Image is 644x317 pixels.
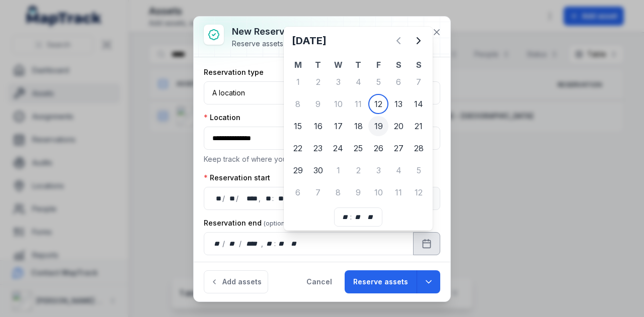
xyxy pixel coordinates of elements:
div: Sunday 7 September 2025 [409,72,429,92]
div: am/pm, [365,212,376,222]
div: 30 [308,160,328,180]
div: Thursday 2 October 2025 [348,160,368,180]
div: Sunday 5 October 2025 [409,160,429,180]
div: Friday 19 September 2025 [368,116,388,136]
div: Wednesday 1 October 2025 [328,160,348,180]
div: / [239,239,243,249]
div: 7 [308,182,328,202]
div: 6 [388,72,409,92]
div: 3 [368,160,388,180]
div: day, [212,193,222,203]
div: 27 [388,138,409,158]
button: Previous [388,31,409,51]
div: Friday 10 October 2025 [368,182,388,202]
label: Reservation start [204,173,270,183]
div: 9 [308,94,328,114]
div: Tuesday 7 October 2025 [308,182,328,202]
button: Next [409,31,429,51]
th: T [348,59,368,71]
div: Tuesday 23 September 2025 [308,138,328,158]
button: Cancel [298,270,341,293]
div: Monday 29 September 2025 [288,160,308,180]
div: minute, [275,193,285,203]
div: September 2025 [288,31,429,203]
div: Monday 15 September 2025 [288,116,308,136]
th: T [308,59,328,71]
div: 8 [288,94,308,114]
div: : [274,239,277,249]
div: minute, [353,212,363,222]
div: Friday 26 September 2025 [368,138,388,158]
div: Thursday 11 September 2025 [348,94,368,114]
button: Add assets [204,270,268,293]
th: S [388,59,409,71]
div: Today, Friday 12 September 2025, First available date [368,94,388,114]
div: 1 [288,72,308,92]
div: Saturday 6 September 2025 [388,72,409,92]
div: 11 [348,94,368,114]
button: Reserve assets [345,270,417,293]
div: Wednesday 8 October 2025 [328,182,348,202]
div: Monday 6 October 2025 [288,182,308,202]
div: Friday 5 September 2025 [368,72,388,92]
div: 23 [308,138,328,158]
div: Thursday 18 September 2025 [348,116,368,136]
div: 10 [328,94,348,114]
div: Wednesday 3 September 2025 [328,72,348,92]
h2: [DATE] [292,34,388,48]
div: Monday 22 September 2025 [288,138,308,158]
div: 29 [288,160,308,180]
div: 26 [368,138,388,158]
label: Reservation type [204,67,264,77]
div: : [272,193,275,203]
div: Saturday 11 October 2025 [388,182,409,202]
div: year, [239,193,259,203]
div: 17 [328,116,348,136]
div: 21 [409,116,429,136]
div: year, [243,239,261,249]
div: Monday 1 September 2025 [288,72,308,92]
div: / [236,193,239,203]
div: 6 [288,182,308,202]
div: Wednesday 10 September 2025 [328,94,348,114]
div: day, [212,239,222,249]
th: S [409,59,429,71]
th: M [288,59,308,71]
div: 9 [348,182,368,202]
div: Saturday 20 September 2025 [388,116,409,136]
div: Wednesday 17 September 2025 [328,116,348,136]
div: Tuesday 9 September 2025 [308,94,328,114]
div: am/pm, [289,239,300,249]
div: 1 [328,160,348,180]
div: , [261,239,264,249]
div: Saturday 27 September 2025 [388,138,409,158]
button: Calendar [413,232,440,255]
div: Friday 3 October 2025 [368,160,388,180]
div: 14 [409,94,429,114]
div: Sunday 14 September 2025 [409,94,429,114]
div: 12 [409,182,429,202]
div: / [222,239,226,249]
div: Wednesday 24 September 2025 [328,138,348,158]
label: Reservation end [204,218,292,228]
div: 4 [348,72,368,92]
div: 28 [409,138,429,158]
div: minute, [277,239,287,249]
th: F [368,59,388,71]
div: 19 [368,116,388,136]
div: 24 [328,138,348,158]
div: hour, [264,239,274,249]
div: 16 [308,116,328,136]
div: Tuesday 30 September 2025 [308,160,328,180]
div: Tuesday 2 September 2025 [308,72,328,92]
div: 5 [409,160,429,180]
label: Location [204,113,240,123]
div: 18 [348,116,368,136]
div: 5 [368,72,388,92]
div: Saturday 4 October 2025 [388,160,409,180]
div: Sunday 28 September 2025 [409,138,429,158]
div: 25 [348,138,368,158]
div: 12 [368,94,388,114]
h3: New reservation [232,25,365,39]
th: W [328,59,348,71]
